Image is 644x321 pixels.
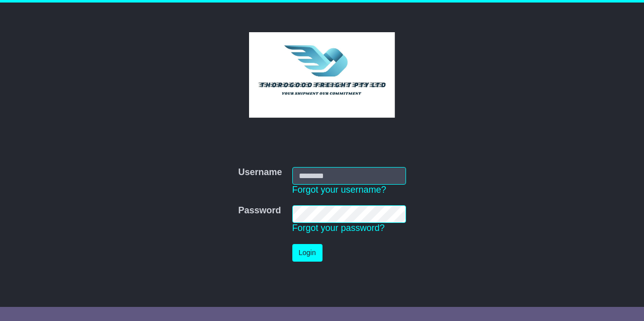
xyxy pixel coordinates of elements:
[238,167,282,178] label: Username
[292,244,323,262] button: Login
[292,185,386,195] a: Forgot your username?
[238,205,281,216] label: Password
[249,32,395,118] img: Thorogood Freight Pty Ltd
[292,223,385,233] a: Forgot your password?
